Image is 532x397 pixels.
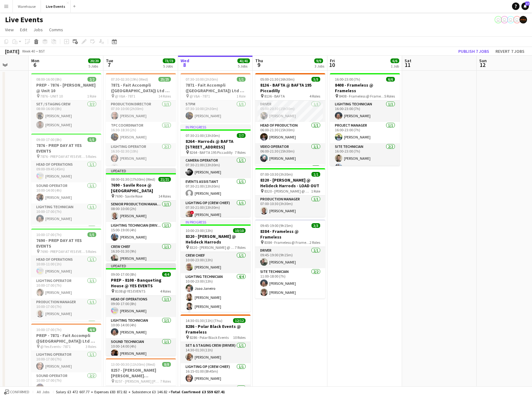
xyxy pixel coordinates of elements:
button: Live Events [41,0,71,13]
app-user-avatar: Technical Department [495,16,502,23]
app-user-avatar: Production Managers [520,16,527,23]
button: Confirmed [3,389,30,395]
button: Warehouse [13,0,41,13]
button: Revert 7 jobs [493,47,527,55]
div: [DATE] [5,48,19,54]
a: Edit [17,26,30,34]
div: BST [39,49,45,53]
a: 17 [521,3,529,10]
span: View [5,27,14,33]
app-user-avatar: Technical Department [507,16,515,23]
div: Salary £3 472 607.77 + Expenses £83 872.82 + Subsistence £3 146.82 = [56,389,225,394]
h1: Live Events [5,15,43,24]
span: Confirmed [10,390,29,394]
a: Comms [47,26,66,34]
a: Jobs [31,26,45,34]
app-user-avatar: Technical Department [513,16,521,23]
span: Jobs [33,27,43,33]
span: Total Confirmed £3 559 627.41 [171,389,225,394]
button: Publish 7 jobs [456,47,492,55]
span: Comms [49,27,63,33]
span: 17 [525,2,530,6]
app-user-avatar: Eden Hopkins [501,16,508,23]
span: Edit [20,27,27,33]
span: All jobs [36,389,51,394]
a: View [2,26,16,34]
